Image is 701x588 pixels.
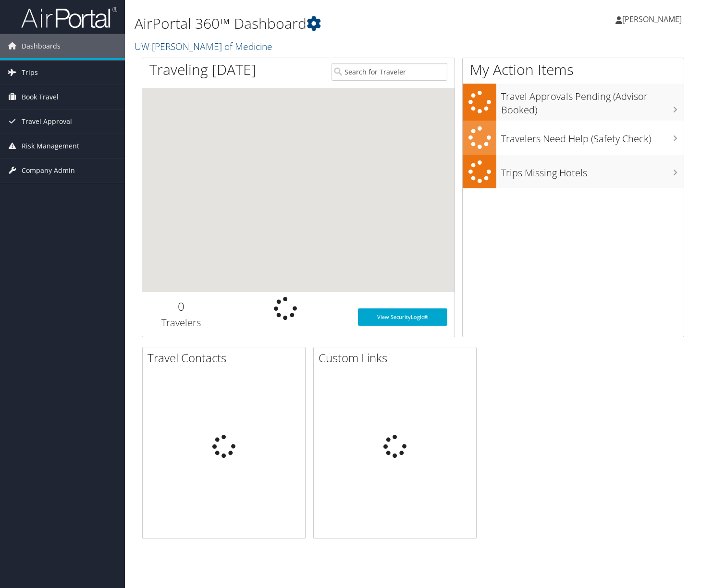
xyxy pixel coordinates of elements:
h2: 0 [149,298,213,315]
h1: Traveling [DATE] [149,60,256,80]
h2: Custom Links [319,350,476,366]
span: Trips [22,61,38,85]
a: Trips Missing Hotels [463,155,684,189]
h2: Travel Contacts [148,350,305,366]
a: Travel Approvals Pending (Advisor Booked) [463,84,684,121]
h1: My Action Items [463,60,684,80]
a: [PERSON_NAME] [615,5,691,34]
a: Travelers Need Help (Safety Check) [463,121,684,155]
img: airportal-logo.png [21,6,117,29]
span: [PERSON_NAME] [622,14,682,24]
h3: Travelers [149,316,213,330]
h3: Travelers Need Help (Safety Check) [501,127,684,146]
input: Search for Traveler [332,63,447,81]
a: View SecurityLogic® [358,308,448,326]
span: Book Travel [22,85,59,109]
h1: AirPortal 360™ Dashboard [135,13,506,34]
span: Risk Management [22,134,79,158]
span: Travel Approval [22,110,72,134]
span: Dashboards [22,34,61,58]
a: UW [PERSON_NAME] of Medicine [135,40,275,53]
span: Company Admin [22,159,75,183]
h3: Travel Approvals Pending (Advisor Booked) [501,85,684,117]
h3: Trips Missing Hotels [501,161,684,180]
